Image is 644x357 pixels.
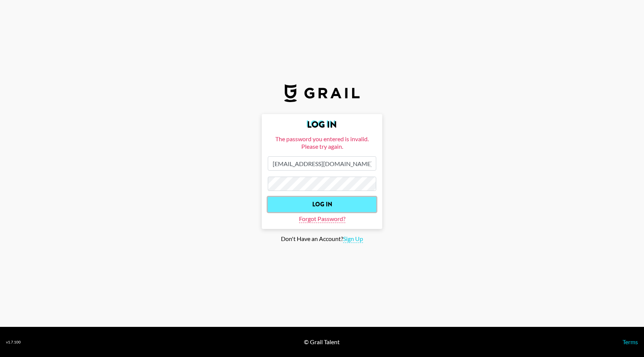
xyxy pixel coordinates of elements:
img: Grail Talent Logo [284,84,360,102]
input: Log In [268,197,376,212]
div: The password you entered is invalid. Please try again. [268,135,376,150]
div: © Grail Talent [304,338,340,346]
div: v 1.7.100 [6,340,21,345]
input: Email [268,156,376,171]
a: Terms [623,338,638,345]
div: Don't Have an Account? [6,235,638,243]
span: Sign Up [343,235,363,243]
h2: Log In [268,120,376,129]
span: Forgot Password? [299,215,345,223]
